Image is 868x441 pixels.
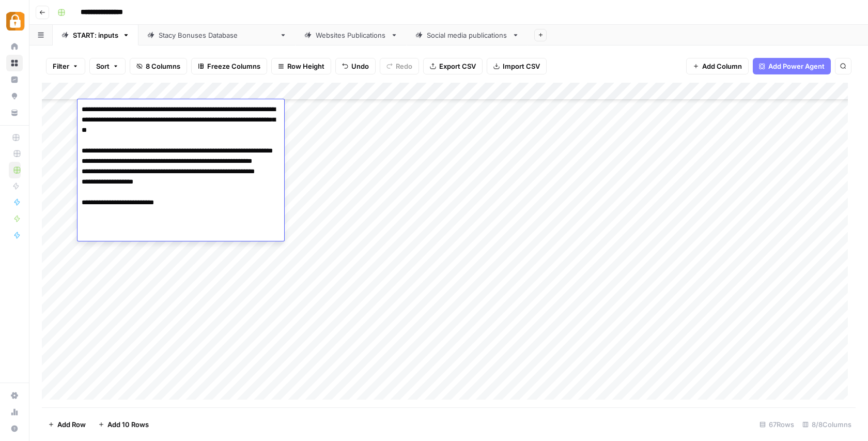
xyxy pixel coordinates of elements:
button: Workspace: Adzz [6,8,23,34]
button: Import CSV [487,58,547,74]
button: Undo [335,58,376,74]
button: Filter [46,58,85,74]
div: [PERSON_NAME] Bonuses Database [159,30,275,40]
span: Add Power Agent [768,61,825,71]
a: START: inputs [53,25,138,45]
a: Websites Publications [296,25,407,45]
button: Add Power Agent [753,58,831,74]
span: Add Column [702,61,742,71]
a: Browse [6,55,23,71]
button: Add 10 Rows [92,416,155,433]
button: Redo [380,58,419,74]
a: Usage [6,404,23,420]
div: Social media publications [427,30,508,40]
span: Undo [351,61,369,71]
span: Filter [53,61,69,71]
img: Adzz Logo [6,12,25,31]
span: Redo [396,61,412,71]
div: 8/8 Columns [798,416,856,433]
span: Freeze Columns [207,61,260,71]
a: [PERSON_NAME] Bonuses Database [138,25,296,45]
a: Social media publications [407,25,528,45]
a: Opportunities [6,88,23,104]
button: 8 Columns [130,58,187,74]
textarea: To enrich screen reader interactions, please activate Accessibility in Grammarly extension settings [78,102,284,241]
button: Add Row [42,416,92,433]
button: Sort [89,58,126,74]
span: Sort [96,61,110,71]
span: Import CSV [503,61,540,71]
button: Export CSV [423,58,483,74]
span: Row Height [287,61,324,71]
a: Settings [6,387,23,404]
span: Add Row [57,419,86,430]
div: Websites Publications [316,30,386,40]
span: Add 10 Rows [107,419,149,430]
a: Home [6,38,23,55]
a: Insights [6,71,23,88]
button: Freeze Columns [191,58,267,74]
a: Your Data [6,104,23,121]
div: 67 Rows [755,416,798,433]
span: 8 Columns [146,61,180,71]
span: Export CSV [439,61,476,71]
button: Add Column [686,58,749,74]
button: Row Height [271,58,331,74]
div: START: inputs [73,30,118,40]
button: Help + Support [6,420,23,437]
